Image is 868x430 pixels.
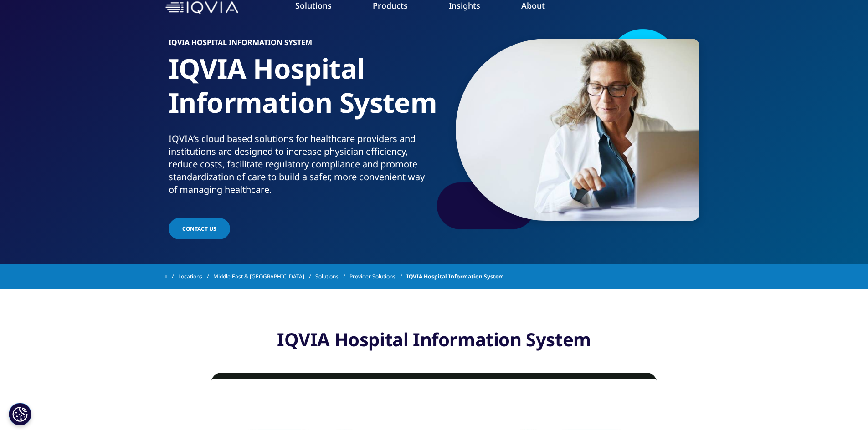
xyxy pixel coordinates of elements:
[456,39,699,221] img: 1121_female-doctor-using-laptop.jpg
[169,39,431,51] h6: IQVIA Hospital Information System
[169,218,230,239] a: Contact Us
[9,403,31,425] button: Cookies Settings
[315,268,349,285] a: Solutions
[213,268,315,285] a: Middle East & [GEOGRAPHIC_DATA]
[178,268,213,285] a: Locations
[182,225,216,233] span: Contact Us
[211,328,657,351] div: IQVIA Hospital Information System
[169,132,431,202] p: IQVIA’s cloud based solutions for healthcare providers and institutions are designed to increase ...
[169,51,431,132] h1: IQVIA Hospital Information System
[349,268,406,285] a: Provider Solutions
[165,1,238,15] img: IQVIA Healthcare Information Technology and Pharma Clinical Research Company
[406,268,504,285] span: IQVIA Hospital Information System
